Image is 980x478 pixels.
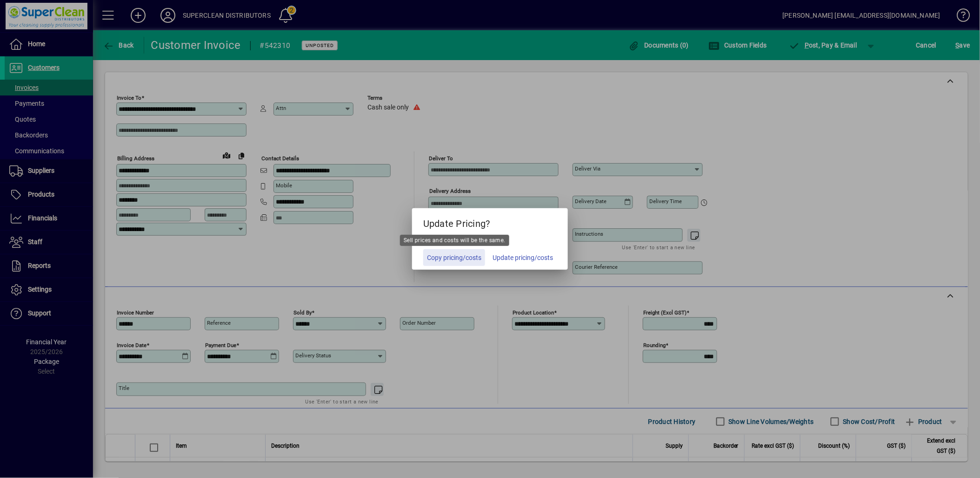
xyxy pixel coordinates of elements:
div: Sell prices and costs will be the same. [400,235,509,246]
span: Copy pricing/costs [427,253,481,263]
h5: Update Pricing? [412,208,568,235]
button: Copy pricing/costs [423,249,485,266]
button: Update pricing/costs [489,249,557,266]
span: Update pricing/costs [493,253,553,263]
